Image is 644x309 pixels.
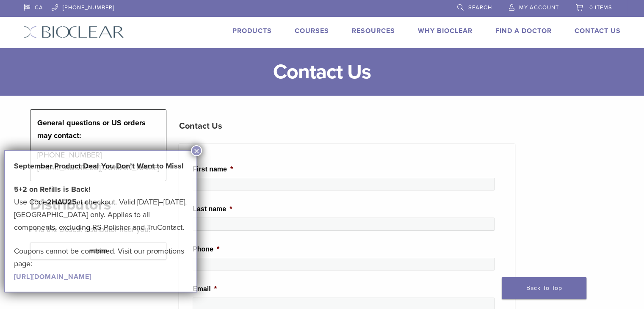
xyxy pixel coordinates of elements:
span: 0 items [589,4,612,11]
span: Search [468,4,492,11]
label: Email [193,285,217,294]
button: Close [191,145,202,156]
a: Why Bioclear [418,27,473,35]
a: Find A Doctor [495,27,552,35]
strong: General questions or US orders may contact: [37,118,146,140]
h3: Contact Us [179,116,515,136]
a: [URL][DOMAIN_NAME] [14,273,91,281]
strong: September Product Deal You Don’t Want to Miss! [14,161,184,171]
p: [PHONE_NUMBER] [EMAIL_ADDRESS][DOMAIN_NAME] [37,149,160,174]
a: Courses [295,27,329,35]
strong: 5+2 on Refills is Back! [14,185,91,194]
a: Contact Us [575,27,621,35]
span: My Account [519,4,559,11]
a: Back To Top [502,277,586,299]
label: Phone [193,245,219,254]
p: Use Code at checkout. Valid [DATE]–[DATE], [GEOGRAPHIC_DATA] only. Applies to all components, exc... [14,183,188,234]
img: Bioclear [24,26,124,38]
label: Last name [193,205,232,214]
strong: 2HAU25 [47,197,77,207]
a: Products [232,27,272,35]
label: First name [193,165,233,174]
p: Coupons cannot be combined. Visit our promotions page: [14,245,188,283]
a: Resources [352,27,395,35]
